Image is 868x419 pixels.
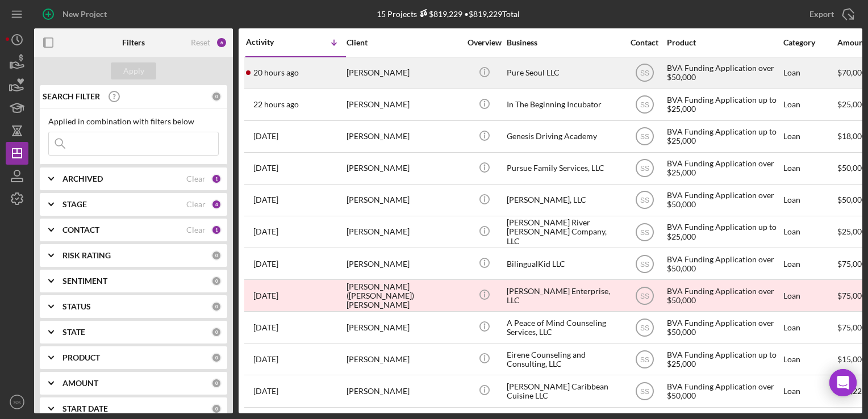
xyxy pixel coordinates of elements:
[667,249,781,279] div: BVA Funding Application over $50,000
[463,38,506,47] div: Overview
[186,200,206,209] div: Clear
[347,185,460,215] div: [PERSON_NAME]
[783,280,836,311] div: Loan
[62,200,87,209] b: STAGE
[667,90,781,120] div: BVA Funding Application up to $25,000
[122,38,145,47] b: Filters
[62,276,107,286] b: SENTIMENT
[253,387,278,396] time: 2025-08-12 16:47
[48,117,219,126] div: Applied in combination with filters below
[62,379,98,388] b: AMOUNT
[186,174,206,183] div: Clear
[253,291,278,300] time: 2025-08-20 23:39
[246,37,296,47] div: Activity
[347,280,460,311] div: [PERSON_NAME] ([PERSON_NAME]) [PERSON_NAME]
[837,322,866,332] span: $75,000
[347,153,460,183] div: [PERSON_NAME]
[837,259,866,269] span: $75,000
[640,101,649,109] text: SS
[837,68,866,77] span: $70,000
[640,260,649,268] text: SS
[123,62,144,79] div: Apply
[809,3,834,26] div: Export
[667,58,781,88] div: BVA Funding Application over $50,000
[667,185,781,215] div: BVA Funding Application over $50,000
[783,217,836,247] div: Loan
[211,327,222,337] div: 0
[507,58,620,88] div: Pure Seoul LLC
[837,131,866,141] span: $18,000
[347,90,460,120] div: [PERSON_NAME]
[34,3,118,26] button: New Project
[211,91,222,102] div: 0
[507,38,620,47] div: Business
[211,353,222,363] div: 0
[211,378,222,388] div: 0
[347,312,460,342] div: [PERSON_NAME]
[62,3,107,26] div: New Project
[62,251,111,260] b: RISK RATING
[783,153,836,183] div: Loan
[211,199,222,209] div: 4
[253,100,299,109] time: 2025-09-11 15:20
[62,404,108,413] b: START DATE
[507,153,620,183] div: Pursue Family Services, LLC
[640,165,649,173] text: SS
[43,92,100,101] b: SEARCH FILTER
[640,228,649,236] text: SS
[667,376,781,406] div: BVA Funding Application over $50,000
[640,324,649,332] text: SS
[640,388,649,396] text: SS
[837,227,866,236] span: $25,000
[347,58,460,88] div: [PERSON_NAME]
[783,121,836,152] div: Loan
[507,312,620,342] div: A Peace of Mind Counseling Services, LLC
[640,355,649,363] text: SS
[14,399,21,405] text: SS
[507,249,620,279] div: BilingualKid LLC
[667,312,781,342] div: BVA Funding Application over $50,000
[347,38,460,47] div: Client
[62,353,100,362] b: PRODUCT
[347,344,460,374] div: [PERSON_NAME]
[253,227,278,236] time: 2025-08-27 15:59
[667,344,781,374] div: BVA Funding Application up to $25,000
[253,323,278,332] time: 2025-08-14 17:50
[623,38,666,47] div: Contact
[377,9,520,19] div: 15 Projects • $819,229 Total
[783,344,836,374] div: Loan
[253,259,278,269] time: 2025-08-27 12:15
[211,404,222,414] div: 0
[62,302,91,311] b: STATUS
[783,185,836,215] div: Loan
[783,38,836,47] div: Category
[253,355,278,364] time: 2025-08-12 17:38
[62,225,99,234] b: CONTACT
[667,280,781,311] div: BVA Funding Application over $50,000
[837,163,866,173] span: $50,000
[211,174,222,184] div: 1
[62,328,85,337] b: STATE
[111,62,156,79] button: Apply
[347,249,460,279] div: [PERSON_NAME]
[837,354,866,364] span: $15,000
[186,225,206,234] div: Clear
[829,369,857,396] div: Open Intercom Messenger
[507,376,620,406] div: [PERSON_NAME] Caribbean Cuisine LLC
[507,217,620,247] div: [PERSON_NAME] River [PERSON_NAME] Company, LLC
[798,3,862,26] button: Export
[253,132,278,141] time: 2025-09-08 19:08
[211,225,222,235] div: 1
[347,217,460,247] div: [PERSON_NAME]
[667,121,781,152] div: BVA Funding Application up to $25,000
[640,292,649,300] text: SS
[211,250,222,261] div: 0
[6,391,28,413] button: SS
[347,121,460,152] div: [PERSON_NAME]
[667,38,781,47] div: Product
[191,38,210,47] div: Reset
[507,344,620,374] div: Eirene Counseling and Consulting, LLC
[211,276,222,286] div: 0
[347,376,460,406] div: [PERSON_NAME]
[216,37,227,48] div: 6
